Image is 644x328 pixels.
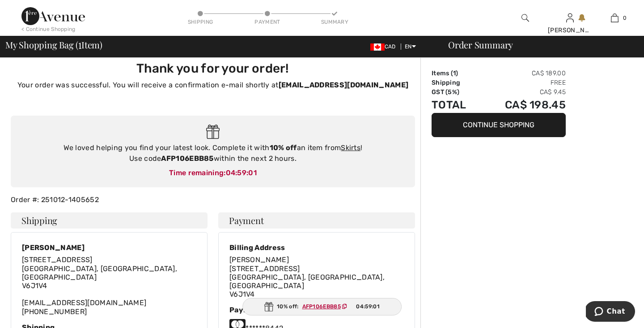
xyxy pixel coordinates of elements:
[20,142,406,164] div: We loved helping you find your latest look. Complete it with an item from ! Use code within the n...
[432,78,480,87] td: Shipping
[16,61,410,76] h3: Thank you for your order!
[226,168,257,177] span: 04:59:01
[370,43,399,50] span: CAD
[218,212,415,229] h4: Payment
[11,212,208,229] h4: Shipping
[264,302,273,311] img: Gift.svg
[279,81,408,89] strong: [EMAIL_ADDRESS][DOMAIN_NAME]
[432,69,480,78] td: Items ( )
[432,97,480,113] td: Total
[480,97,566,113] td: CA$ 198.45
[21,7,85,25] img: 1ère Avenue
[78,38,81,50] span: 1
[480,69,566,78] td: CA$ 189.00
[302,303,341,310] ins: AFP106EBB85
[21,25,76,33] div: < Continue Shopping
[356,302,379,311] span: 04:59:01
[20,168,406,178] div: Time remaining:
[623,14,627,22] span: 0
[161,154,213,163] strong: AFP106EBB85
[453,69,456,77] span: 1
[229,243,404,252] div: Billing Address
[432,87,480,97] td: GST (5%)
[5,194,420,205] div: Order #: 251012-1405652
[16,80,410,91] p: Your order was successful. You will receive a confirmation e-mail shortly at
[566,13,574,23] img: My Info
[480,87,566,97] td: CA$ 9.45
[611,13,619,23] img: My Bag
[187,18,214,26] div: Shipping
[229,255,289,264] span: [PERSON_NAME]
[405,43,416,50] span: EN
[22,243,196,252] div: [PERSON_NAME]
[254,18,281,26] div: Payment
[432,113,566,137] button: Continue Shopping
[242,298,402,315] div: 10% off:
[521,13,529,23] img: search the website
[321,18,348,26] div: Summary
[22,255,196,315] div: [EMAIL_ADDRESS][DOMAIN_NAME] [PHONE_NUMBER]
[5,40,102,49] span: My Shopping Bag ( Item)
[229,306,404,314] div: Payment
[586,301,635,324] iframe: Opens a widget where you can chat to one of our agents
[437,40,639,49] div: Order Summary
[566,13,574,22] a: Sign In
[548,26,592,35] div: [PERSON_NAME]
[480,78,566,87] td: Free
[270,143,297,152] strong: 10% off
[229,264,385,299] span: [STREET_ADDRESS] [GEOGRAPHIC_DATA], [GEOGRAPHIC_DATA], [GEOGRAPHIC_DATA] V6J1V4
[593,13,636,23] a: 0
[370,43,385,51] img: Canadian Dollar
[206,125,220,139] img: Gift.svg
[341,143,360,152] a: Skirts
[22,255,177,290] span: [STREET_ADDRESS] [GEOGRAPHIC_DATA], [GEOGRAPHIC_DATA], [GEOGRAPHIC_DATA] V6J1V4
